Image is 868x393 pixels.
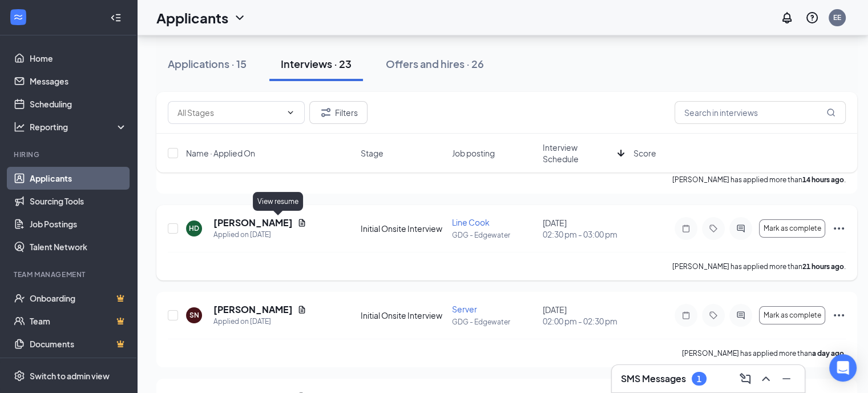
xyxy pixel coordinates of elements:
[679,311,693,320] svg: Note
[763,224,821,232] span: Mark as complete
[14,270,125,279] div: Team Management
[168,57,247,71] div: Applications · 15
[30,70,127,93] a: Messages
[780,372,793,386] svg: Minimize
[805,11,819,25] svg: QuestionInfo
[281,57,352,71] div: Interviews · 23
[452,317,536,327] p: GDG - Edgewater
[832,308,846,322] svg: Ellipses
[832,222,846,235] svg: Ellipses
[706,311,720,320] svg: Tag
[30,190,127,212] a: Sourcing Tools
[386,57,484,71] div: Offers and hires · 26
[697,374,701,384] div: 1
[297,218,306,227] svg: Document
[30,370,110,382] div: Switch to admin view
[734,311,748,320] svg: ActiveChat
[706,224,720,233] svg: Tag
[777,370,796,388] button: Minimize
[757,370,775,388] button: ChevronUp
[14,121,25,133] svg: Analysis
[682,348,846,358] p: [PERSON_NAME] has applied more than .
[543,217,627,240] div: [DATE]
[30,235,127,258] a: Talent Network
[30,212,127,235] a: Job Postings
[14,370,25,382] svg: Settings
[361,223,445,234] div: Initial Onsite Interview
[826,108,835,117] svg: MagnifyingGlass
[361,310,445,321] div: Initial Onsite Interview
[213,229,306,240] div: Applied on [DATE]
[30,121,128,133] div: Reporting
[633,147,656,159] span: Score
[679,224,693,233] svg: Note
[30,167,127,190] a: Applicants
[736,370,754,388] button: ComposeMessage
[189,223,199,233] div: HD
[738,372,752,386] svg: ComposeMessage
[672,262,846,271] p: [PERSON_NAME] has applied more than .
[452,147,495,159] span: Job posting
[253,192,303,211] div: View resume
[452,304,477,314] span: Server
[780,11,794,25] svg: Notifications
[734,224,748,233] svg: ActiveChat
[177,106,281,119] input: All Stages
[297,305,306,314] svg: Document
[189,310,199,320] div: SN
[30,47,127,70] a: Home
[213,303,293,316] h5: [PERSON_NAME]
[30,332,127,355] a: DocumentsCrown
[186,147,255,159] span: Name · Applied On
[156,8,228,27] h1: Applicants
[614,146,628,160] svg: ArrowDown
[543,142,613,165] span: Interview Schedule
[543,315,627,327] span: 02:00 pm - 02:30 pm
[110,12,122,23] svg: Collapse
[452,217,490,227] span: Line Cook
[621,372,686,385] h3: SMS Messages
[30,93,127,115] a: Scheduling
[763,311,821,319] span: Mark as complete
[30,355,127,378] a: SurveysCrown
[759,219,825,238] button: Mark as complete
[812,349,844,358] b: a day ago
[802,262,844,271] b: 21 hours ago
[452,230,536,240] p: GDG - Edgewater
[543,304,627,327] div: [DATE]
[30,287,127,310] a: OnboardingCrown
[309,101,368,124] button: Filter Filters
[759,306,825,324] button: Mark as complete
[829,354,857,382] div: Open Intercom Messenger
[543,228,627,240] span: 02:30 pm - 03:00 pm
[14,150,125,159] div: Hiring
[675,101,846,124] input: Search in interviews
[286,108,295,117] svg: ChevronDown
[361,147,383,159] span: Stage
[13,11,24,23] svg: WorkstreamLogo
[213,216,293,229] h5: [PERSON_NAME]
[319,106,333,119] svg: Filter
[30,310,127,332] a: TeamCrown
[233,11,247,25] svg: ChevronDown
[759,372,773,386] svg: ChevronUp
[213,316,306,327] div: Applied on [DATE]
[833,13,841,22] div: EE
